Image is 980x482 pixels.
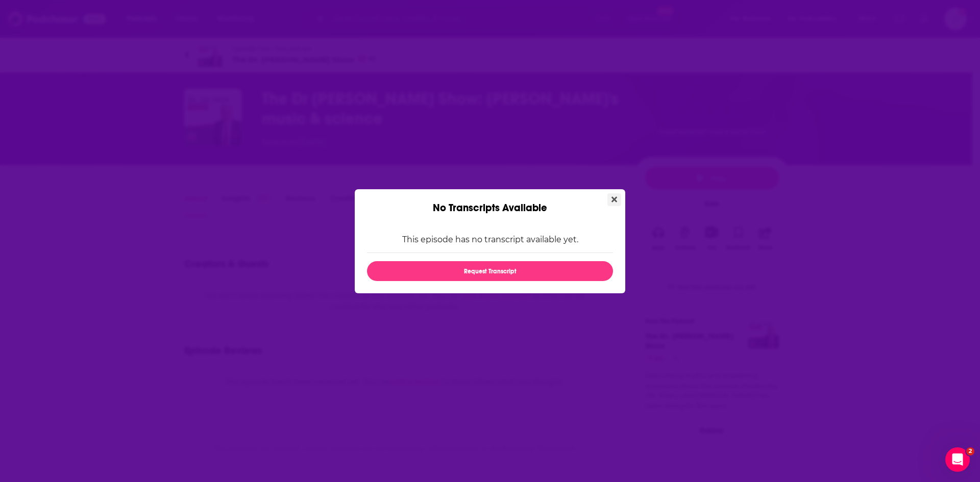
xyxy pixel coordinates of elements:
[367,235,613,244] p: This episode has no transcript available yet.
[607,193,621,206] button: Close
[367,261,613,281] button: Request Transcript
[355,189,625,214] div: No Transcripts Available
[945,447,970,472] iframe: Intercom live chat
[966,447,974,455] span: 2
